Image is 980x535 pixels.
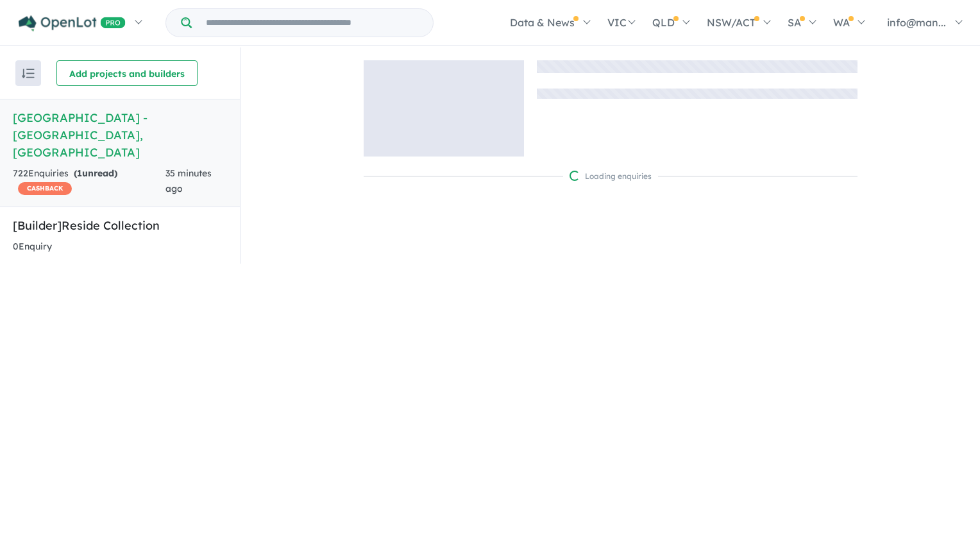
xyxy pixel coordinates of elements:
span: 35 minutes ago [165,167,212,194]
strong: ( unread) [74,167,117,179]
button: Add projects and builders [56,60,198,86]
div: 722 Enquir ies [13,166,165,197]
h5: [GEOGRAPHIC_DATA] - [GEOGRAPHIC_DATA] , [GEOGRAPHIC_DATA] [13,109,227,161]
img: Openlot PRO Logo White [19,15,126,31]
div: Loading enquiries [570,170,652,183]
input: Try estate name, suburb, builder or developer [194,9,430,37]
img: sort.svg [22,69,35,78]
span: 1 [77,167,82,179]
div: 0 Enquir y [13,239,52,255]
span: info@man... [887,16,946,29]
h5: [Builder] Reside Collection [13,217,227,234]
span: CASHBACK [18,182,72,195]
